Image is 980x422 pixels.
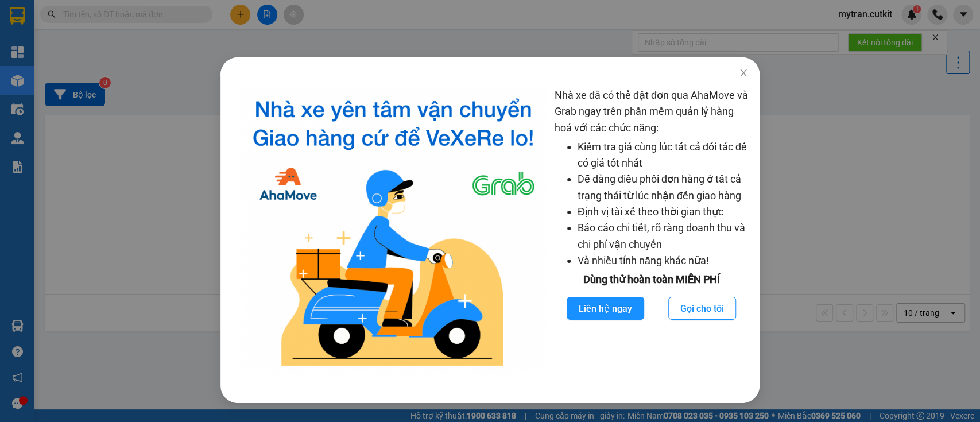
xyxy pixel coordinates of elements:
span: Liên hệ ngay [579,301,632,316]
button: Close [727,57,760,90]
li: Và nhiều tính năng khác nữa! [578,253,748,269]
span: Gọi cho tôi [680,301,724,316]
button: Gọi cho tôi [668,297,736,320]
button: Liên hệ ngay [567,297,644,320]
img: logo [241,87,545,374]
div: Nhà xe đã có thể đặt đơn qua AhaMove và Grab ngay trên phần mềm quản lý hàng hoá với các chức năng: [555,87,748,374]
li: Dễ dàng điều phối đơn hàng ở tất cả trạng thái từ lúc nhận đến giao hàng [578,171,748,204]
li: Định vị tài xế theo thời gian thực [578,204,748,220]
span: close [739,68,748,78]
div: Dùng thử hoàn toàn MIỄN PHÍ [555,272,748,288]
li: Kiểm tra giá cùng lúc tất cả đối tác để có giá tốt nhất [578,139,748,172]
li: Báo cáo chi tiết, rõ ràng doanh thu và chi phí vận chuyển [578,220,748,253]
